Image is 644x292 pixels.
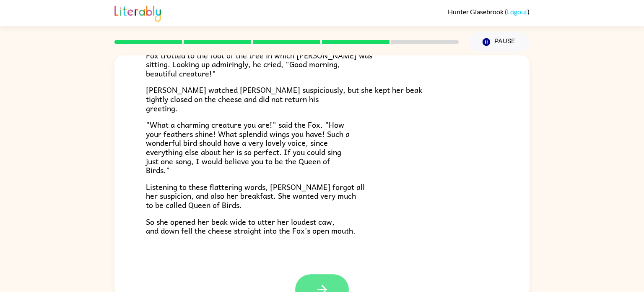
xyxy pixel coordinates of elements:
[146,216,356,237] span: So she opened her beak wide to utter her loudest caw, and down fell the cheese straight into the ...
[146,49,372,79] span: Fox trotted to the foot of the tree in which [PERSON_NAME] was sitting. Looking up admiringly, he...
[114,3,161,22] img: Literably
[448,8,530,16] div: ( )
[146,181,365,211] span: Listening to these flattering words, [PERSON_NAME] forgot all her suspicion, and also her breakfa...
[469,32,530,52] button: Pause
[146,84,422,114] span: [PERSON_NAME] watched [PERSON_NAME] suspiciously, but she kept her beak tightly closed on the che...
[507,8,527,16] a: Logout
[146,118,350,176] span: "What a charming creature you are!" said the Fox. "How your feathers shine! What splendid wings y...
[448,8,505,16] span: Hunter Glasebrook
